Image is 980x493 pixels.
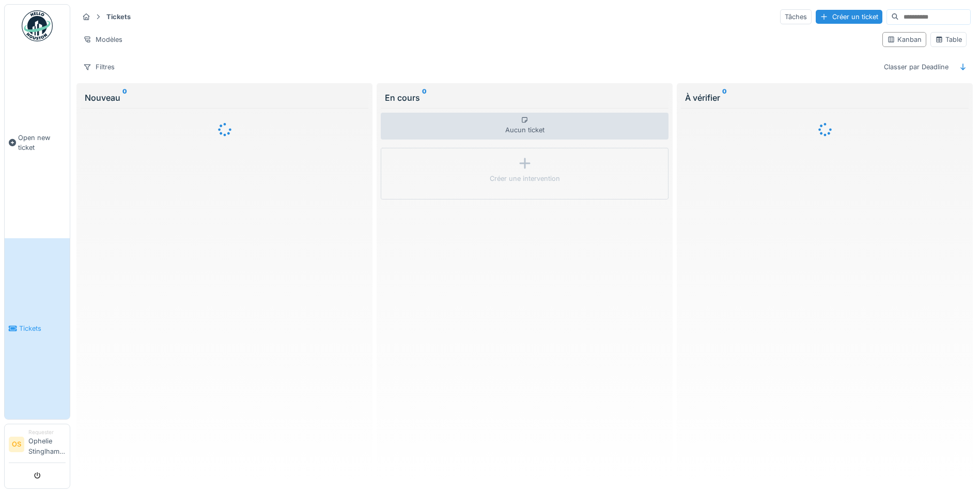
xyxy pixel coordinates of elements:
a: Open new ticket [5,47,70,238]
img: Badge_color-CXgf-gQk.svg [22,10,53,41]
strong: Tickets [102,12,135,22]
div: Filtres [79,59,119,74]
sup: 0 [422,91,427,104]
div: Aucun ticket [381,113,668,140]
div: Requester [28,428,66,436]
sup: 0 [722,91,727,104]
div: Table [935,35,962,44]
span: Tickets [19,323,66,333]
a: OS RequesterOphelie Stinglhamber [9,428,66,463]
div: Créer une intervention [490,174,560,183]
span: Open new ticket [18,133,66,152]
div: Kanban [887,35,922,44]
a: Tickets [5,238,70,419]
div: Créer un ticket [816,10,882,24]
sup: 0 [122,91,127,104]
div: Tâches [780,9,812,24]
li: OS [9,437,24,452]
li: Ophelie Stinglhamber [28,428,66,460]
div: À vérifier [685,91,965,104]
div: Modèles [79,32,127,47]
div: Nouveau [85,91,364,104]
div: Classer par Deadline [879,59,953,74]
div: En cours [385,91,664,104]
